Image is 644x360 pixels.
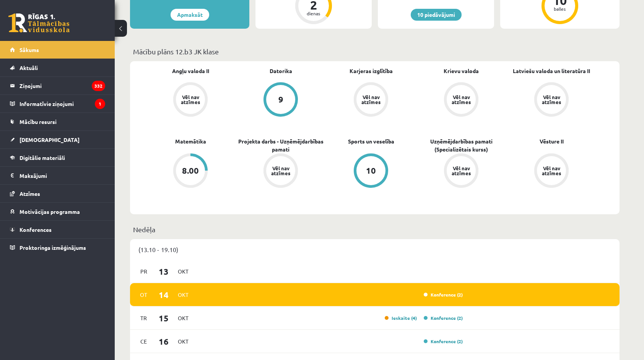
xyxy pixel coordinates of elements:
[20,118,57,125] span: Mācību resursi
[548,7,571,11] div: balles
[10,221,105,238] a: Konferences
[540,137,564,145] a: Vēsture II
[416,137,506,153] a: Uzņēmējdarbības pamati (Specializētais kurss)
[95,99,105,109] i: 1
[416,82,506,118] a: Vēl nav atzīmes
[10,113,105,130] a: Mācību resursi
[236,82,326,118] a: 9
[506,153,597,189] a: Vēl nav atzīmes
[10,41,105,59] a: Sākums
[175,336,191,347] span: Okt
[172,67,209,75] a: Angļu valoda II
[20,244,86,251] span: Proktoringa izmēģinājums
[20,154,65,161] span: Digitālie materiāli
[152,288,176,301] span: 14
[541,94,562,104] div: Vēl nav atzīmes
[175,289,191,301] span: Okt
[180,94,201,104] div: Vēl nav atzīmes
[20,77,105,94] legend: Ziņojumi
[8,13,70,33] a: Rīgas 1. Tālmācības vidusskola
[171,9,209,21] a: Apmaksāt
[152,312,176,324] span: 15
[10,149,105,166] a: Digitālie materiāli
[450,94,472,104] div: Vēl nav atzīmes
[10,185,105,202] a: Atzīmes
[513,67,590,75] a: Latviešu valoda un literatūra II
[20,190,40,197] span: Atzīmes
[182,166,199,175] div: 8.00
[278,95,283,104] div: 9
[424,315,463,321] a: Konference (2)
[541,166,562,176] div: Vēl nav atzīmes
[10,167,105,184] a: Maksājumi
[20,167,105,184] legend: Maksājumi
[366,166,376,175] div: 10
[326,82,416,118] a: Vēl nav atzīmes
[175,137,206,145] a: Matemātika
[506,82,597,118] a: Vēl nav atzīmes
[133,46,616,57] p: Mācību plāns 12.b3 JK klase
[20,208,80,215] span: Motivācijas programma
[20,226,52,233] span: Konferences
[145,82,236,118] a: Vēl nav atzīmes
[302,11,325,16] div: dienas
[348,137,394,145] a: Sports un veselība
[444,67,479,75] a: Krievu valoda
[20,46,39,53] span: Sākums
[92,81,105,91] i: 332
[450,166,472,176] div: Vēl nav atzīmes
[385,315,417,321] a: Ieskaite (4)
[10,203,105,220] a: Motivācijas programma
[360,94,382,104] div: Vēl nav atzīmes
[152,265,176,278] span: 13
[416,153,506,189] a: Vēl nav atzīmes
[175,312,191,324] span: Okt
[136,312,152,324] span: Tr
[130,239,620,260] div: (13.10 - 19.10)
[424,338,463,344] a: Konference (2)
[175,266,191,277] span: Okt
[145,153,236,189] a: 8.00
[10,77,105,94] a: Ziņojumi332
[424,292,463,298] a: Konference (2)
[10,95,105,112] a: Informatīvie ziņojumi1
[20,136,80,143] span: [DEMOGRAPHIC_DATA]
[20,64,38,71] span: Aktuāli
[136,336,152,347] span: Ce
[236,137,326,153] a: Projekta darbs - Uzņēmējdarbības pamati
[136,266,152,277] span: Pr
[350,67,393,75] a: Karjeras izglītība
[20,95,105,112] legend: Informatīvie ziņojumi
[10,239,105,256] a: Proktoringa izmēģinājums
[136,289,152,301] span: Ot
[236,153,326,189] a: Vēl nav atzīmes
[10,131,105,148] a: [DEMOGRAPHIC_DATA]
[326,153,416,189] a: 10
[152,335,176,348] span: 16
[270,166,291,176] div: Vēl nav atzīmes
[270,67,292,75] a: Datorika
[133,224,616,235] p: Nedēļa
[10,59,105,77] a: Aktuāli
[411,9,462,21] a: 10 piedāvājumi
